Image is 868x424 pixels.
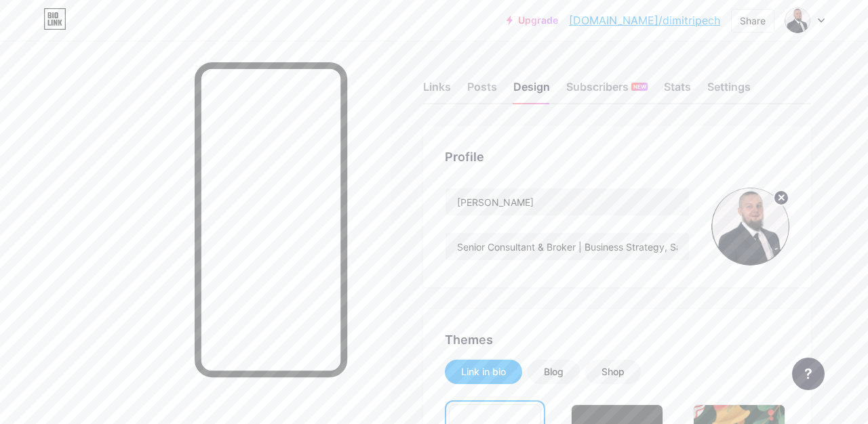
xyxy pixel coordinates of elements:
div: Shop [601,365,625,379]
div: Stats [664,79,691,103]
a: [DOMAIN_NAME]/dimitripech [569,12,720,28]
img: dimitripech [711,188,789,266]
div: Profile [445,148,789,166]
input: Name [446,188,689,215]
div: Subscribers [566,79,648,103]
div: Settings [707,79,751,103]
input: Bio [446,233,689,260]
a: Upgrade [507,15,558,26]
div: Links [423,79,451,103]
img: dimitripech [785,7,810,33]
div: Design [513,79,550,103]
div: Share [740,14,766,28]
div: Themes [445,331,789,349]
span: NEW [633,83,646,91]
div: Link in bio [461,365,506,379]
div: Blog [544,365,564,379]
div: Posts [467,79,497,103]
